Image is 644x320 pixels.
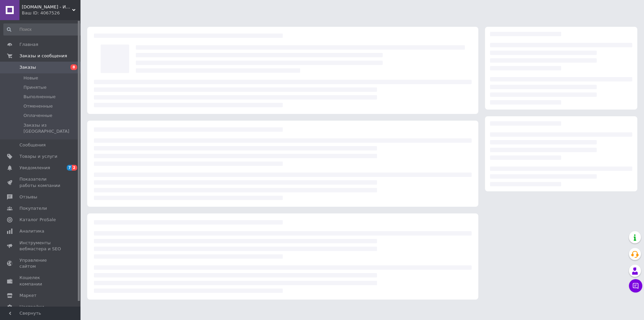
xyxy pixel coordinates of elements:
span: Отмененные [23,103,53,109]
span: Принятые [23,84,47,90]
span: Заказы из [GEOGRAPHIC_DATA] [23,122,82,134]
span: Показатели работы компании [19,176,62,188]
span: 2 [72,165,77,171]
span: Управление сайтом [19,257,62,269]
span: Каталог ProSale [19,217,56,223]
span: Выполненные [23,94,56,100]
input: Поиск [3,23,83,36]
span: Уведомления [19,165,50,171]
span: Оплаченные [23,113,52,119]
span: Сообщения [19,142,46,148]
span: Настройки [19,304,44,310]
span: Craft.Case - Интернет-Магазин [22,4,72,10]
span: Новые [23,75,38,81]
span: 8 [70,64,77,70]
span: 7 [67,165,72,171]
span: Отзывы [19,194,37,200]
span: Заказы [19,64,36,70]
span: Маркет [19,293,37,299]
div: Ваш ID: 4067526 [22,10,80,16]
span: Товары и услуги [19,153,57,159]
button: Чат с покупателем [629,279,642,293]
span: Главная [19,42,38,48]
span: Заказы и сообщения [19,53,67,59]
span: Инструменты вебмастера и SEO [19,240,62,252]
span: Покупатели [19,205,47,211]
span: Аналитика [19,228,44,234]
span: Кошелек компании [19,275,62,287]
